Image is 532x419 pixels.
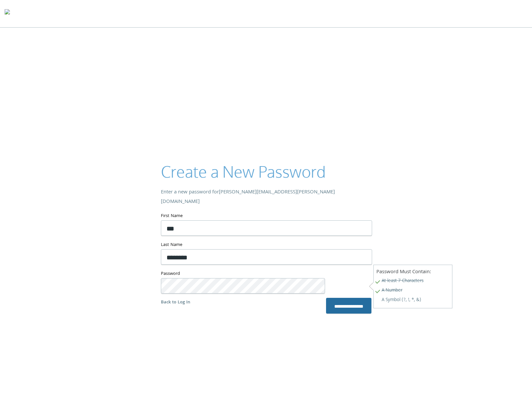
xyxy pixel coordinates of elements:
span: At least 7 Characters [376,277,449,286]
span: A Symbol (?, !, *, &) [376,296,449,305]
a: Back to Log In [161,299,190,306]
span: A Number [376,286,449,296]
label: Password [161,270,371,278]
div: Password Must Contain: [373,265,452,308]
img: todyl-logo-dark.svg [5,7,10,20]
h2: Create a New Password [161,161,371,183]
label: First Name [161,212,371,220]
div: Enter a new password for [PERSON_NAME][EMAIL_ADDRESS][PERSON_NAME][DOMAIN_NAME] [161,188,371,207]
label: Last Name [161,241,371,249]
